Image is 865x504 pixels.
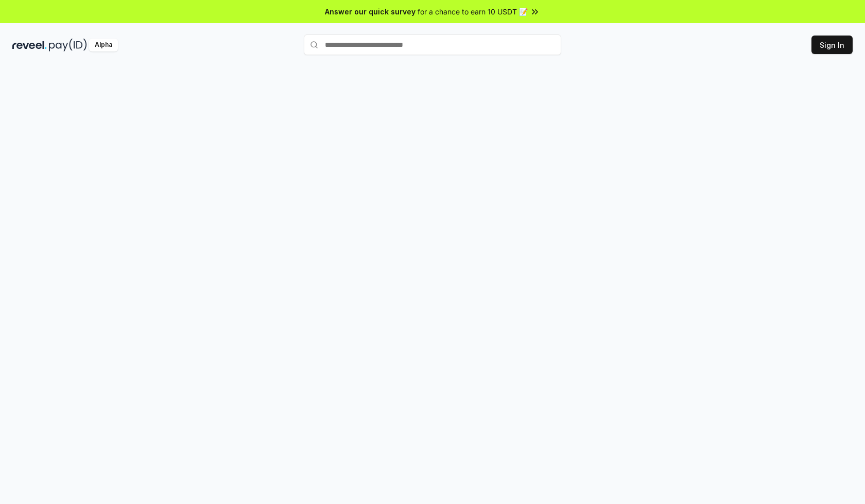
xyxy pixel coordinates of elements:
[49,39,87,51] img: pay_id
[325,6,416,17] span: Answer our quick survey
[811,36,853,54] button: Sign In
[418,6,528,17] span: for a chance to earn 10 USDT 📝
[12,39,47,51] img: reveel_dark
[89,39,118,51] div: Alpha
